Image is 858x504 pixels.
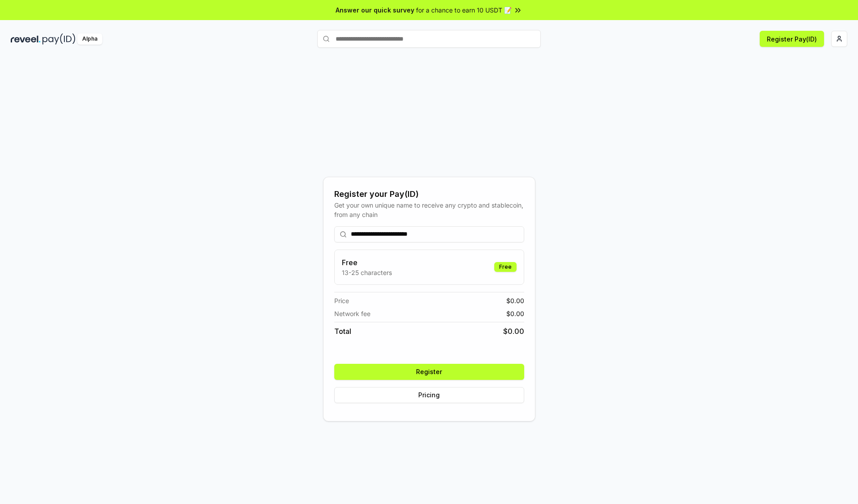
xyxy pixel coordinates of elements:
[342,268,392,277] p: 13-25 characters
[42,33,76,45] img: pay_id
[11,33,41,45] img: reveel_dark
[336,5,414,15] span: Answer our quick survey
[506,296,524,305] span: $ 0.00
[760,31,824,47] button: Register Pay(ID)
[342,257,392,268] h3: Free
[334,296,349,305] span: Price
[334,188,524,200] div: Register your Pay(ID)
[334,364,524,380] button: Register
[506,309,524,318] span: $ 0.00
[77,33,102,45] div: Alpha
[334,387,524,403] button: Pricing
[503,326,524,337] span: $ 0.00
[494,262,517,272] div: Free
[334,309,370,318] span: Network fee
[416,5,512,15] span: for a chance to earn 10 USDT 📝
[334,200,524,219] div: Get your own unique name to receive any crypto and stablecoin, from any chain
[334,326,351,337] span: Total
